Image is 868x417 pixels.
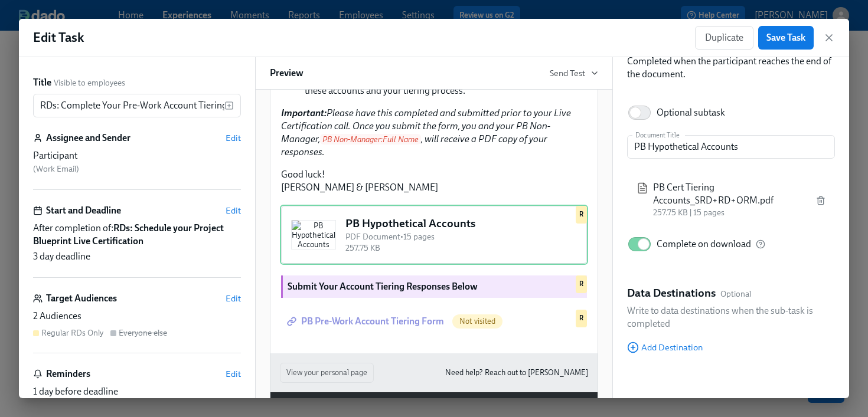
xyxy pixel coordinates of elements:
p: Write to data destinations when the sub-task is completed [627,304,835,330]
h6: Target Audiences [46,292,117,305]
h6: Preview [270,67,304,80]
div: PB Hypothetical AccountsPB Hypothetical AccountsPDF Document•15 pages257.75 KBR [280,205,588,265]
div: Submit Your Account Tiering Responses BelowR [280,274,588,299]
span: Visible to employees [54,77,125,88]
div: Target AudiencesEdit2 AudiencesRegular RDs OnlyEveryone else [33,292,241,353]
h5: Data Destinations [627,285,716,301]
div: Used by Regular RDs Only audience [576,206,587,224]
div: Start and DeadlineEditAfter completion of:RDs: Schedule your Project Blueprint Live Certification... [33,204,241,278]
div: Everyone else [119,327,167,339]
div: Block ID: uUbw9jAkA [627,372,835,385]
span: Save Task [766,32,805,44]
div: Complete on download [657,238,765,251]
strong: RDs: Schedule your Project Blueprint Live Certification [33,222,224,247]
button: Edit [226,132,241,144]
span: Optional [720,288,751,300]
span: 3 day deadline [33,250,90,263]
div: Optional subtask [657,106,725,119]
button: Edit [226,368,241,380]
svg: Ask users to download the document, instead of reading it inside of Dado [756,239,765,249]
span: PB Cert Tiering Accounts_SRD+RD+ORM.pdf [653,181,807,207]
span: View your personal page [286,367,367,379]
div: Regular RDs Only [41,327,103,339]
h6: Reminders [46,367,90,380]
h1: Edit Task [33,29,84,47]
div: RemindersEdit1 day before deadlineOn deadline [33,367,241,411]
button: Duplicate [695,26,753,50]
div: Sent by Dado - Employee Experience Management [280,397,447,410]
button: Edit [226,205,241,216]
span: ( Work Email ) [33,164,79,174]
a: Need help? Reach out to [PERSON_NAME] [445,366,588,379]
div: Participant [33,149,241,162]
span: After completion of: [33,222,241,248]
label: Title [33,76,51,89]
button: View your personal page [280,363,374,383]
h6: Assignee and Sender [46,132,130,145]
div: Used by Regular RDs Only audience [576,275,587,293]
span: 257.75 KB | 15 pages [653,207,807,218]
span: Duplicate [705,32,743,44]
button: Save Task [758,26,814,50]
button: Edit [226,293,241,304]
div: PB Pre-Work Account Tiering FormNot visitedR [280,308,588,334]
div: Assignee and SenderEditParticipant (Work Email) [33,132,241,190]
h6: Start and Deadline [46,204,121,217]
button: Send Test [550,67,598,79]
div: PB Cert Tiering Accounts_SRD+RD+ORM.pdf257.75 KB | 15 pages [627,173,835,226]
div: Used by Regular RDs Only audience [576,310,587,327]
button: Add Destination [627,342,703,353]
div: 1 day before deadline [33,385,241,398]
svg: Insert text variable [224,101,234,110]
div: Completed when the participant reaches the end of the document. [627,55,835,81]
div: 2 Audiences [33,310,241,323]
